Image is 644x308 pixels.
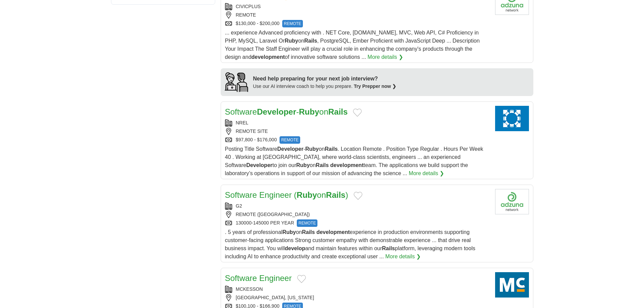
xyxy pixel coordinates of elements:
[302,229,315,235] strong: Rails
[225,3,490,10] div: CIVICPLUS
[297,275,306,283] button: Add to favorite jobs
[354,84,397,89] a: Try Prepper now ❯
[495,272,529,298] img: McKesson logo
[253,83,397,90] div: Use our AI interview coach to help you prepare.
[382,245,395,251] strong: Rails
[253,75,397,83] div: Need help preparing for your next job interview?
[225,107,348,116] a: SoftwareDeveloper-RubyonRails
[236,120,248,125] a: NREL
[225,203,490,210] div: G2
[316,162,329,168] strong: Rails
[325,146,338,152] strong: Rails
[328,107,348,116] strong: Rails
[297,190,317,199] strong: Ruby
[299,107,319,116] strong: Ruby
[225,11,490,19] div: REMOTE
[225,219,490,227] div: 130000-145000 PER YEAR
[296,162,310,168] strong: Ruby
[304,38,317,44] strong: Rails
[277,146,303,152] strong: Developer
[353,109,362,117] button: Add to favorite jobs
[225,30,480,60] span: ... experience Advanced proficiency with . NET Core, [DOMAIN_NAME], MVC, Web API, C# Proficiency ...
[225,20,490,27] div: $130,000 - $200,000
[495,189,529,214] img: Company logo
[236,286,263,292] a: MCKESSON
[495,106,529,131] img: Nrel logo
[280,136,300,144] span: REMOTE
[257,107,296,116] strong: Developer
[225,294,490,301] div: [GEOGRAPHIC_DATA], [US_STATE]
[246,162,272,168] strong: Developer
[326,190,345,199] strong: Rails
[282,20,303,27] span: REMOTE
[285,245,305,251] strong: develop
[368,53,403,61] a: More details ❯
[285,38,298,44] strong: Ruby
[251,54,285,60] strong: development
[225,136,490,144] div: $97,800 - $176,000
[225,211,490,218] div: REMOTE ([GEOGRAPHIC_DATA])
[316,229,350,235] strong: development
[409,169,444,177] a: More details ❯
[330,162,364,168] strong: development
[354,192,362,200] button: Add to favorite jobs
[225,274,292,283] a: Software Engineer
[297,219,317,227] span: REMOTE
[305,146,319,152] strong: Ruby
[385,253,421,261] a: More details ❯
[225,229,475,259] span: . 5 years of professional on experience in production environments supporting customer-facing app...
[225,190,348,199] a: Software Engineer (RubyonRails)
[282,229,296,235] strong: Ruby
[225,146,483,176] span: Posting Title Software - on . Location Remote . Position Type Regular . Hours Per Week 40 . Worki...
[225,128,490,135] div: REMOTE SITE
